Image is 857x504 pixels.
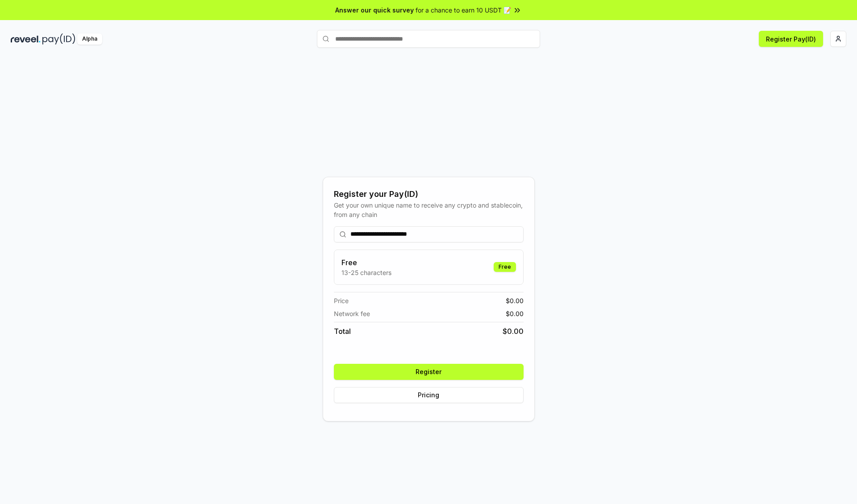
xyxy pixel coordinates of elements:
[334,326,351,337] span: Total
[334,364,524,380] button: Register
[334,387,524,403] button: Pricing
[334,309,370,318] span: Network fee
[334,188,524,200] div: Register your Pay(ID)
[335,5,414,15] span: Answer our quick survey
[759,31,823,47] button: Register Pay(ID)
[494,262,516,272] div: Free
[506,309,524,318] span: $ 0.00
[341,268,391,277] p: 13-25 characters
[11,33,41,45] img: reveel_dark
[503,326,524,337] span: $ 0.00
[77,33,102,45] div: Alpha
[334,296,349,305] span: Price
[506,296,524,305] span: $ 0.00
[416,5,511,15] span: for a chance to earn 10 USDT 📝
[334,200,524,219] div: Get your own unique name to receive any crypto and stablecoin, from any chain
[341,257,391,268] h3: Free
[42,33,75,45] img: pay_id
